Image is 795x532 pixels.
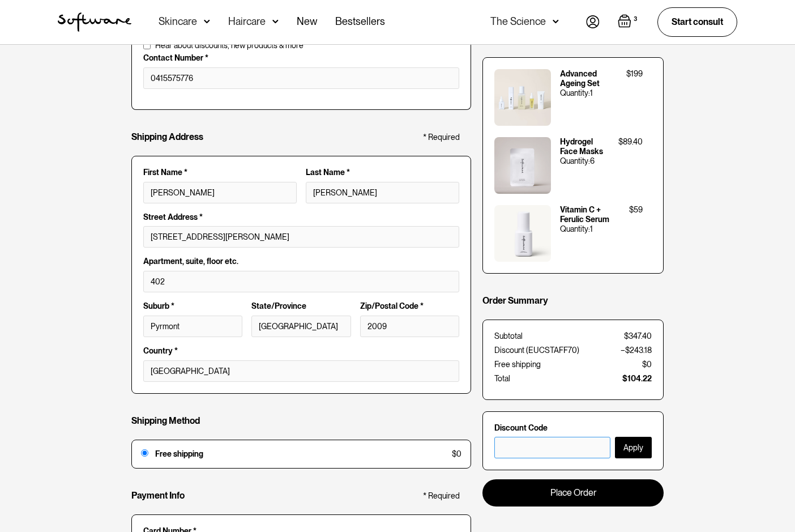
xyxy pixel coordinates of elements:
[560,137,609,156] div: Hydrogel Face Masks
[204,16,210,27] img: arrow down
[490,16,546,27] div: The Science
[482,295,548,306] h4: Order Summary
[228,16,266,27] div: Haircare
[272,16,279,27] img: arrow down
[494,360,541,369] div: Free shipping
[423,133,460,142] div: * Required
[590,88,593,98] div: 1
[131,131,203,142] h4: Shipping Address
[143,301,242,311] label: Suburb *
[155,41,304,50] span: Hear about discounts, new products & more
[494,331,523,341] div: Subtotal
[131,490,185,501] h4: Payment Info
[143,212,459,222] label: Street Address *
[590,224,593,234] div: 1
[452,449,461,459] div: $0
[618,137,643,147] div: $89.40
[143,226,459,248] input: Enter a location
[251,301,351,311] label: State/Province
[494,346,579,355] div: Discount (EUCSTAFF70)
[560,69,617,88] div: Advanced Ageing Set
[626,69,643,79] div: $199
[624,331,652,341] div: $347.40
[553,16,559,27] img: arrow down
[560,156,590,166] div: Quantity:
[642,360,652,369] div: $0
[621,346,652,355] div: −$243.18
[155,449,445,459] div: Free shipping
[618,14,639,30] a: Open cart containing 3 items
[590,156,595,166] div: 6
[560,224,590,234] div: Quantity:
[143,346,459,356] label: Country *
[615,437,652,458] button: Apply Discount
[360,301,459,311] label: Zip/Postal Code *
[482,479,664,506] a: Place Order
[143,257,459,266] label: Apartment, suite, floor etc.
[631,14,639,24] div: 3
[143,42,151,49] input: Hear about discounts, new products & more
[423,491,460,501] div: * Required
[306,168,459,177] label: Last Name *
[159,16,197,27] div: Skincare
[622,374,652,384] div: $104.22
[560,88,590,98] div: Quantity:
[629,205,643,215] div: $59
[143,53,459,63] label: Contact Number *
[494,423,652,433] label: Discount Code
[141,449,148,457] input: Free shipping$0
[131,415,200,426] h4: Shipping Method
[494,374,510,384] div: Total
[143,168,297,177] label: First Name *
[657,7,737,36] a: Start consult
[58,12,131,32] a: home
[58,12,131,32] img: Software Logo
[560,205,620,224] div: Vitamin C + Ferulic Serum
